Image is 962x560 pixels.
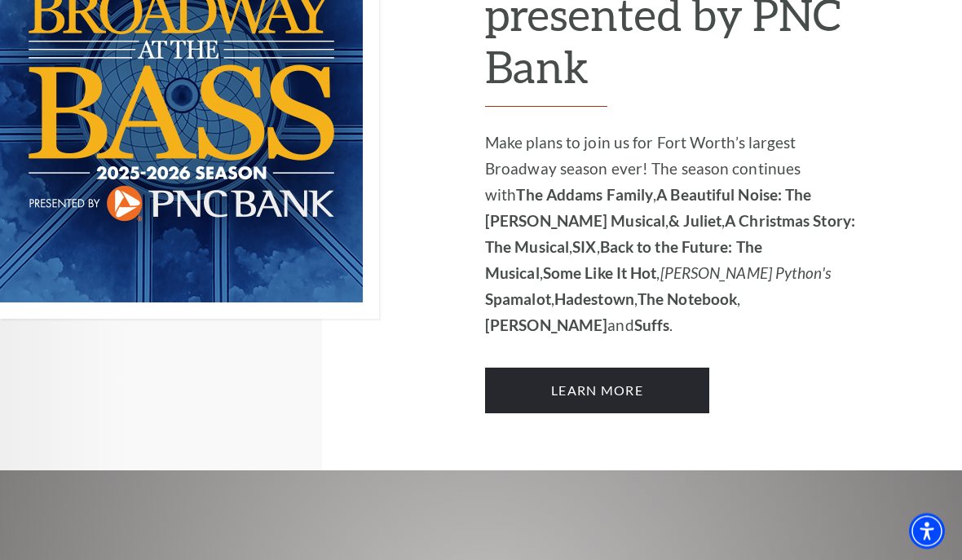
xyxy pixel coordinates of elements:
[485,186,811,231] strong: A Beautiful Noise: The [PERSON_NAME] Musical
[634,316,670,335] strong: Suffs
[660,264,831,283] em: [PERSON_NAME] Python's
[554,290,634,309] strong: Hadestown
[485,238,762,283] strong: Back to the Future: The Musical
[516,186,653,205] strong: The Addams Family
[543,264,657,283] strong: Some Like It Hot
[485,290,551,309] strong: Spamalot
[485,212,855,257] strong: A Christmas Story: The Musical
[638,290,737,309] strong: The Notebook
[485,130,856,339] p: Make plans to join us for Fort Worth’s largest Broadway season ever! The season continues with , ...
[485,368,709,414] a: Learn More 2025-2026 Broadway at the Bass Season presented by PNC Bank
[909,514,945,549] div: Accessibility Menu
[485,316,607,335] strong: [PERSON_NAME]
[669,212,721,231] strong: & Juliet
[572,238,596,257] strong: SIX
